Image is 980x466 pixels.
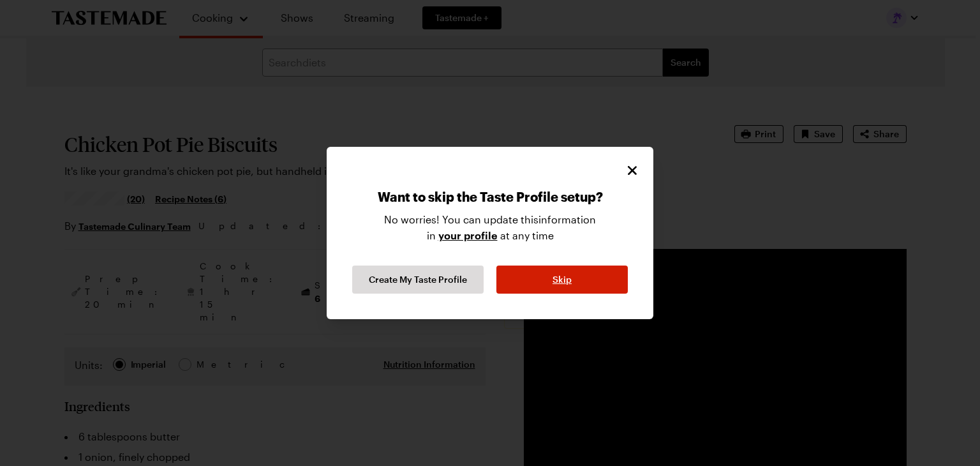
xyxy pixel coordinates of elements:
button: Close [624,162,641,179]
span: Create My Taste Profile [369,273,467,286]
button: Continue Taste Profile [352,266,484,294]
span: Skip [553,273,572,286]
button: Skip Taste Profile [496,266,628,294]
p: Want to skip the Taste Profile setup? [378,189,603,212]
a: your profile [438,228,498,242]
p: No worries! You can update this information in at any time [384,212,596,253]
